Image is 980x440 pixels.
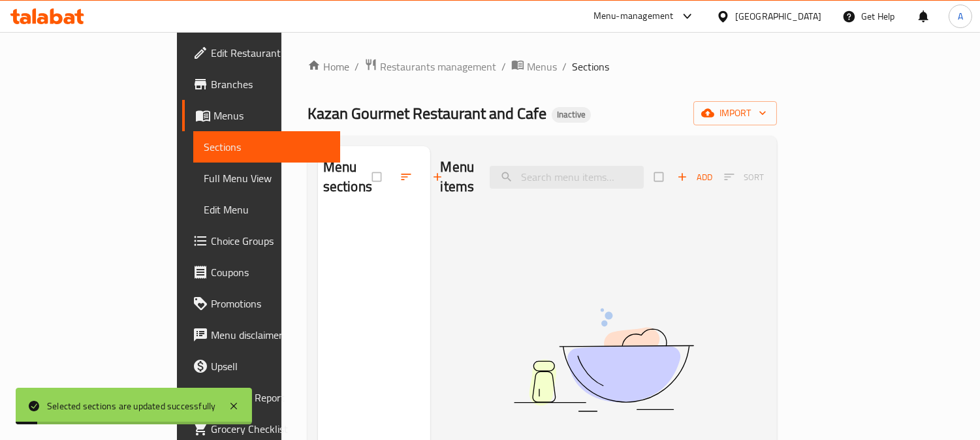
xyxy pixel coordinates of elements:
[552,107,591,123] div: Inactive
[318,208,430,219] nav: Menu sections
[308,99,546,128] span: Kazan Gourmet Restaurant and Cafe
[323,157,372,196] h2: Menu sections
[211,327,330,343] span: Menu disclaimer
[211,421,330,437] span: Grocery Checklist
[182,69,341,100] a: Branches
[193,163,341,194] a: Full Menu View
[182,257,341,288] a: Coupons
[204,170,330,186] span: Full Menu View
[380,59,496,74] span: Restaurants management
[211,296,330,311] span: Promotions
[47,399,215,413] div: Selected sections are updated successfully
[392,163,423,191] span: Sort sections
[211,233,330,249] span: Choice Groups
[958,9,963,24] span: A
[355,59,359,74] li: /
[308,58,778,75] nav: breadcrumb
[501,59,506,74] li: /
[211,76,330,92] span: Branches
[423,163,454,191] button: Add section
[674,167,716,187] button: Add
[182,225,341,257] a: Choice Groups
[562,59,567,74] li: /
[211,358,330,374] span: Upsell
[211,390,330,405] span: Coverage Report
[182,100,341,131] a: Menus
[441,157,475,196] h2: Menu items
[490,166,644,189] input: search
[213,108,330,123] span: Menus
[182,288,341,319] a: Promotions
[182,351,341,382] a: Upsell
[204,202,330,217] span: Edit Menu
[211,264,330,280] span: Coupons
[193,194,341,225] a: Edit Menu
[182,382,341,413] a: Coverage Report
[193,131,341,163] a: Sections
[511,58,557,75] a: Menus
[364,58,496,75] a: Restaurants management
[735,9,821,24] div: [GEOGRAPHIC_DATA]
[182,37,341,69] a: Edit Restaurant
[211,45,330,61] span: Edit Restaurant
[593,8,674,24] div: Menu-management
[677,170,712,185] span: Add
[716,167,772,187] span: Select section first
[693,101,777,125] button: import
[552,109,591,120] span: Inactive
[572,59,609,74] span: Sections
[527,59,557,74] span: Menus
[204,139,330,155] span: Sections
[704,105,767,121] span: import
[674,167,716,187] span: Add item
[182,319,341,351] a: Menu disclaimer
